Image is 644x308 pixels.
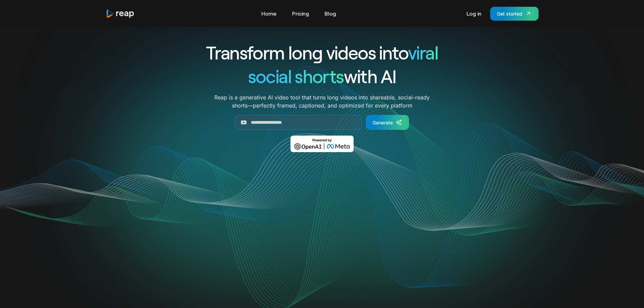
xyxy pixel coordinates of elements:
p: Reap is a generative AI video tool that turns long videos into shareable, social-ready shorts—per... [214,93,430,110]
h1: with AI [182,64,463,88]
img: reap logo [106,9,135,18]
div: Get started [497,10,522,17]
a: home [106,9,135,18]
span: social shorts [248,65,344,87]
h1: Transform long videos into [182,41,463,64]
form: Generate Form [182,115,463,130]
span: viral [408,41,438,63]
div: Generate [373,119,393,126]
a: Home [258,8,280,19]
a: Generate [366,115,409,130]
a: Blog [321,8,339,19]
video: Your browser does not support the video tag. [186,162,458,298]
a: Pricing [289,8,312,19]
img: Powered by OpenAI & Meta [290,136,354,152]
a: Get started [490,7,539,21]
a: Log in [463,8,485,19]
